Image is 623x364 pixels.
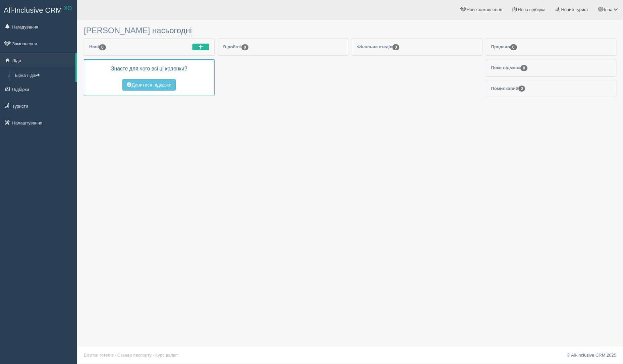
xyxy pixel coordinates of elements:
span: 0 [99,44,106,50]
span: Інна [604,7,612,12]
span: 0 [241,44,248,50]
a: Візитки готелів [84,353,114,358]
span: All-Inclusive CRM [4,6,62,14]
span: · [153,353,154,358]
a: Курс валют [155,353,178,358]
span: Нові [89,44,106,49]
span: Помилковий [491,86,525,91]
a: Сканер паспорту [117,353,152,358]
span: Фінальна стадія [357,44,399,49]
a: © All-Inclusive CRM 2025 [567,353,616,358]
span: 0 [520,65,527,71]
span: Знаєте для чого всі ці колонки? [111,66,187,71]
span: Продано [491,44,517,49]
span: · [115,353,116,358]
span: 0 [518,86,525,92]
span: 0 [510,44,517,50]
span: Нова підбірка [518,7,546,12]
span: В роботі [223,44,248,49]
a: сьогодні [161,26,192,35]
button: Дивитися підказки [122,79,176,91]
sup: XO [64,5,72,11]
span: 0 [392,44,399,50]
h3: [PERSON_NAME] на [84,26,616,35]
a: All-Inclusive CRM XO [0,0,77,19]
span: Поки відмова [491,65,527,70]
span: Новий турист [561,7,588,12]
a: Біржа Лідів [12,70,75,82]
span: Нове замовлення [466,7,502,12]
